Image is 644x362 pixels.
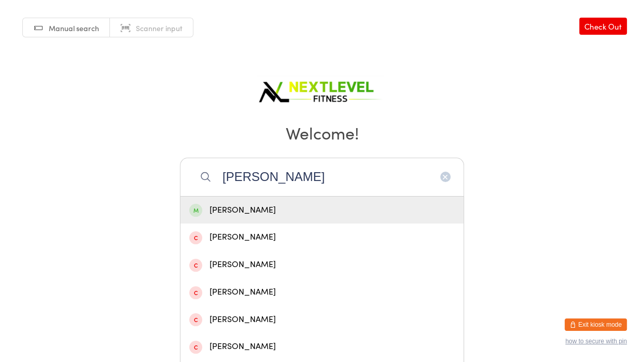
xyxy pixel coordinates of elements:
span: Manual search [49,23,99,33]
img: Next Level Fitness [257,73,387,106]
span: Scanner input [136,23,183,33]
div: [PERSON_NAME] [189,285,455,299]
h2: Welcome! [10,121,634,144]
div: [PERSON_NAME] [189,340,455,354]
a: Check Out [579,18,627,35]
div: [PERSON_NAME] [189,313,455,327]
button: Exit kiosk mode [565,318,627,331]
div: [PERSON_NAME] [189,230,455,244]
input: Search [180,158,464,196]
div: [PERSON_NAME] [189,203,455,217]
button: how to secure with pin [565,338,627,345]
div: [PERSON_NAME] [189,258,455,272]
